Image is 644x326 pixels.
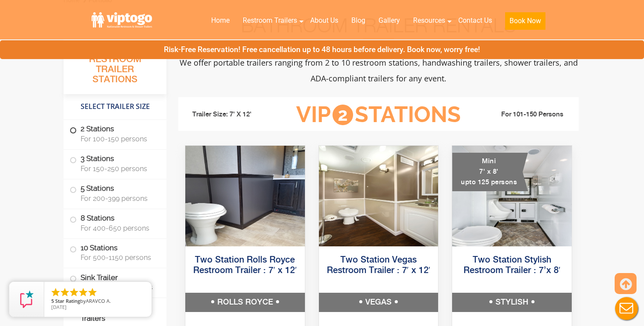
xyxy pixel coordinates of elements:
[86,298,111,304] span: ARAVCO A.
[178,55,579,86] p: We offer portable trailers ranging from 2 to 10 restroom stations, handwashing trailers, shower t...
[236,11,304,30] a: Restroom Trailers
[185,146,305,246] img: Side view of two station restroom trailer with separate doors for males and females
[193,256,297,275] a: Two Station Rolls Royce Restroom Trailer : 7′ x 12′
[55,298,80,304] span: Star Rating
[319,146,439,246] img: Side view of two station restroom trailer with separate doors for males and females
[372,11,407,30] a: Gallery
[185,293,305,312] h5: ROLLS ROYCE
[81,253,156,262] span: For 500-1150 persons
[345,11,372,30] a: Blog
[51,298,145,305] span: by
[452,11,499,30] a: Contact Us
[69,287,79,298] li: 
[505,12,545,30] button: Book Now
[70,179,160,207] label: 5 Stations
[70,209,160,236] label: 8 Stations
[81,135,156,143] span: For 100-150 persons
[70,120,160,147] label: 2 Stations
[205,11,236,30] a: Home
[18,291,35,308] img: Review Rating
[81,194,156,203] span: For 200-399 persons
[609,291,644,326] button: Live Chat
[452,146,572,246] img: A mini restroom trailer with two separate stations and separate doors for males and females
[407,11,452,30] a: Resources
[333,105,353,125] span: 2
[452,293,572,312] h5: STYLISH
[304,11,345,30] a: About Us
[51,298,54,304] span: 5
[464,256,560,275] a: Two Station Stylish Restroom Trailer : 7’x 8′
[78,287,88,298] li: 
[70,239,160,266] label: 10 Stations
[319,293,439,312] h5: VEGAS
[184,102,283,128] li: Trailer Size: 7' X 12'
[81,165,156,173] span: For 150-250 persons
[51,304,67,310] span: [DATE]
[327,256,431,275] a: Two Station Vegas Restroom Trailer : 7′ x 12′
[60,287,70,298] li: 
[64,42,166,94] h3: All Portable Restroom Trailer Stations
[81,224,156,232] span: For 400-650 persons
[474,109,573,120] li: For 101-150 Persons
[70,268,160,295] label: Sink Trailer
[283,103,474,127] h3: VIP Stations
[452,153,528,191] div: Mini 7' x 8' upto 125 persons
[499,11,552,35] a: Book Now
[87,287,98,298] li: 
[50,287,61,298] li: 
[70,150,160,177] label: 3 Stations
[64,98,166,115] h4: Select Trailer Size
